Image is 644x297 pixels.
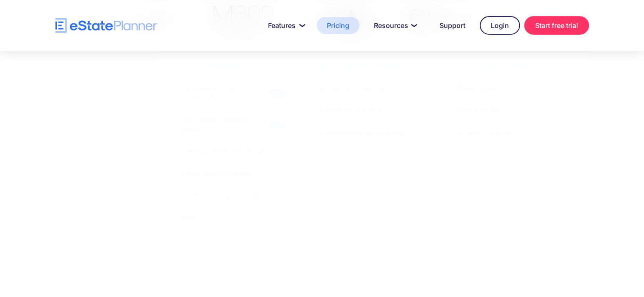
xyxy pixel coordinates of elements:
[308,63,413,75] div: CPD–accredited learning
[170,111,291,138] a: 2025 Estate practice report
[317,17,359,34] a: Pricing
[181,213,196,222] div: Blog
[181,115,265,134] div: 2025 Estate practice report
[524,16,589,35] a: Start free trial
[480,16,520,35] a: Login
[446,63,540,75] div: About estate planner
[308,79,399,97] a: On-demand webinars
[319,105,382,114] div: Free online courses
[181,146,267,155] div: Client intake form template
[319,83,389,93] div: On-demand webinars
[170,164,261,182] a: Estate planning guide
[319,128,405,137] div: Live webinars and tutorials
[170,142,277,160] a: Client intake form template
[446,79,508,97] a: Product tour
[446,101,511,119] a: User tutorials
[170,79,291,106] a: Exclusive online community
[181,169,251,178] div: Estate planning guide
[170,209,206,226] a: Blog
[429,17,475,34] a: Support
[170,186,272,204] a: Estate planning checklist
[457,105,500,114] div: User tutorials
[181,83,265,102] div: Exclusive online community
[457,128,512,137] div: Customer stories
[308,101,393,119] a: Free online courses
[457,83,497,93] div: Product tour
[170,63,255,75] div: Guides & resources
[364,17,425,34] a: Resources
[308,123,416,141] a: Live webinars and tutorials
[55,18,157,33] a: home
[446,123,523,141] a: Customer stories
[258,17,312,34] a: Features
[181,191,261,200] div: Estate planning checklist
